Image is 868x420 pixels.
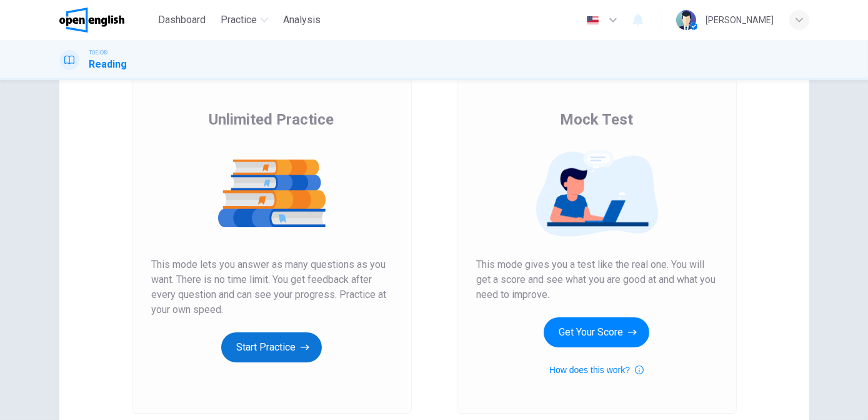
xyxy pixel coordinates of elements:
[59,8,154,33] a: OpenEnglish logo
[477,257,717,302] span: This mode gives you a test like the real one. You will get a score and see what you are good at a...
[216,9,273,31] button: Practice
[278,9,326,31] button: Analysis
[560,110,633,130] span: Mock Test
[89,57,127,72] h1: Reading
[89,48,108,57] span: TOEIC®
[59,8,125,33] img: OpenEnglish logo
[544,317,649,347] button: Get Your Score
[706,13,774,28] div: [PERSON_NAME]
[153,9,211,31] button: Dashboard
[585,16,601,25] img: en
[221,332,322,362] button: Start Practice
[549,362,644,377] button: How does this work?
[221,13,257,28] span: Practice
[676,10,696,30] img: Profile picture
[158,13,206,28] span: Dashboard
[152,257,392,317] span: This mode lets you answer as many questions as you want. There is no time limit. You get feedback...
[209,110,334,130] span: Unlimited Practice
[283,13,321,28] span: Analysis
